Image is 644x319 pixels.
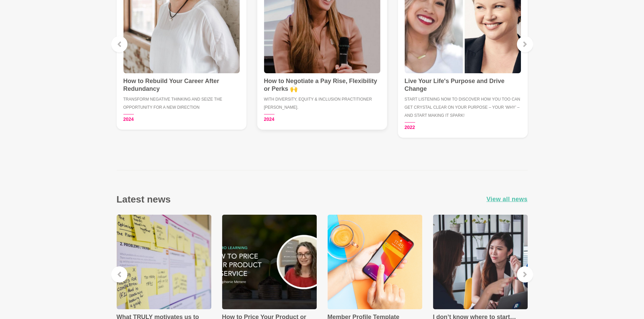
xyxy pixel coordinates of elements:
[117,193,171,205] h3: Latest news
[328,215,422,309] img: Member Profile Template
[123,77,240,92] h4: How to Rebuild Your Career After Redundancy
[123,95,240,111] h5: Transform negative thinking and seize the opportunity for a new direction
[433,215,528,309] img: I don’t know where to start… Help me find a mentor!
[264,95,380,111] h5: With Diversity, Equity & Inclusion Practitioner [PERSON_NAME].
[123,114,134,123] time: 2024
[264,77,380,92] h4: How to Negotiate a Pay Rise, Flexibility or Perks 🙌
[117,215,211,309] img: What TRULY motivates us to achieve our goals?
[264,114,275,123] time: 2024
[405,77,521,92] h4: Live Your Life's Purpose and Drive Change
[405,95,521,119] h5: Start listening now to discover how you too can get crystal clear on your purpose – your ‘why’ – ...
[486,194,528,204] a: View all news
[222,215,317,309] img: How to Price Your Product or Service
[405,122,415,131] time: 2022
